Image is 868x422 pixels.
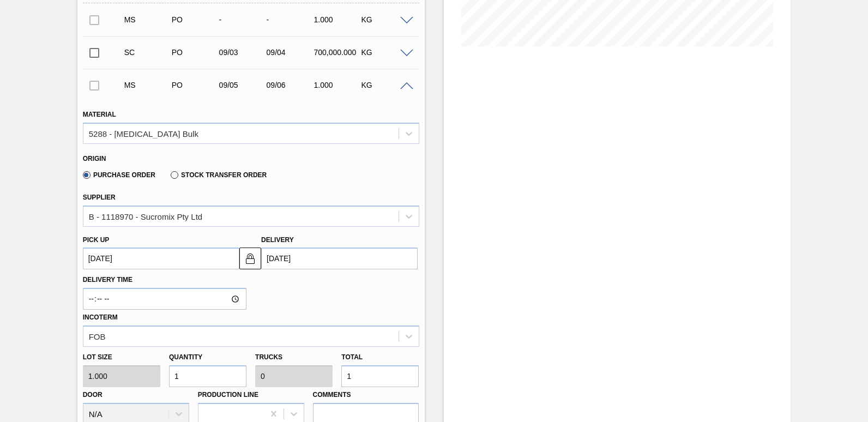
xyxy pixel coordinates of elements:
div: KG [358,81,410,89]
input: mm/dd/yyyy [261,248,418,269]
div: 09/05/2025 [216,81,268,89]
div: B - 1118970 - Sucromix Pty Ltd [89,212,202,221]
label: Trucks [255,353,282,361]
div: - [216,15,268,24]
div: Purchase order [169,48,221,57]
div: 1.000 [311,81,363,89]
div: 09/03/2025 [216,48,268,57]
img: locked [244,252,257,265]
label: Delivery Time [83,272,246,288]
div: FOB [89,331,106,341]
div: KG [358,15,410,24]
div: 5288 - [MEDICAL_DATA] Bulk [89,129,198,138]
label: Stock Transfer Order [171,171,267,179]
button: locked [239,248,261,269]
div: Purchase order [169,81,221,89]
div: 09/06/2025 [264,81,316,89]
label: Origin [83,155,106,162]
label: Lot size [83,349,160,365]
label: Delivery [261,236,294,244]
label: Quantity [169,353,202,361]
label: Production Line [198,391,258,399]
div: - [264,15,316,24]
input: mm/dd/yyyy [83,248,239,269]
div: Manual Suggestion [122,15,173,24]
div: 1.000 [311,15,363,24]
label: Purchase Order [83,171,155,179]
label: Door [83,391,103,399]
label: Pick up [83,236,110,244]
label: Comments [313,387,419,403]
div: Suggestion Created [122,48,173,57]
label: Incoterm [83,314,118,321]
div: 09/04/2025 [264,48,316,57]
label: Supplier [83,194,116,201]
div: KG [358,48,410,57]
div: Manual Suggestion [122,81,173,89]
label: Total [341,353,363,361]
div: Purchase order [169,15,221,24]
label: Material [83,111,116,118]
div: 700,000.000 [311,48,363,57]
